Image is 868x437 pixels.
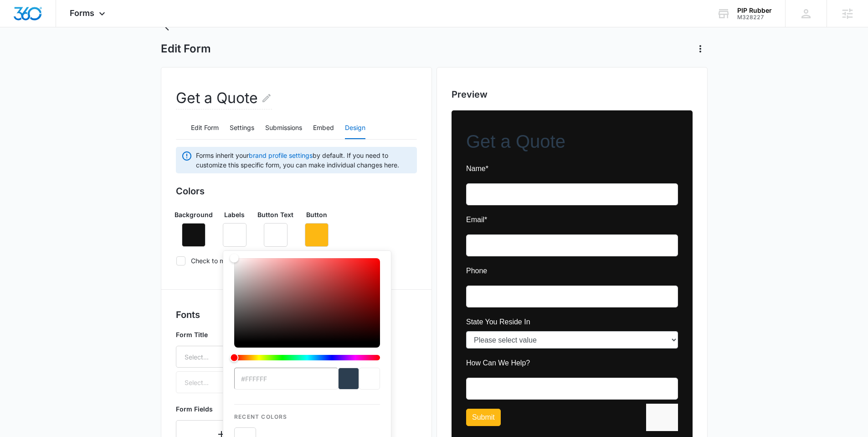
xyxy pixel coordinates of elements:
[234,258,380,342] div: Color
[70,8,94,18] span: Forms
[737,14,772,21] div: account id
[264,223,288,247] button: Remove
[737,7,772,14] div: account name
[265,117,302,139] button: Submissions
[234,405,380,421] p: Recent Colors
[306,210,327,219] p: Button
[693,42,708,56] button: Actions
[338,368,359,390] div: previous color
[180,273,297,301] iframe: reCAPTCHA
[6,283,29,291] span: Submit
[234,355,380,360] div: Hue
[234,258,380,368] div: color-picker
[224,210,245,219] p: Labels
[176,256,417,265] label: Check to make background transparent
[176,308,417,322] h3: Fonts
[161,42,211,56] h1: Edit Form
[223,223,247,247] button: Remove
[305,223,329,247] button: Remove
[176,404,267,414] p: Form Fields
[176,87,272,109] h2: Get a Quote
[182,223,205,247] button: Remove
[345,117,365,139] button: Design
[452,88,693,101] h2: Preview
[234,368,338,390] input: color-picker-input
[313,117,334,139] button: Embed
[230,117,254,139] button: Settings
[196,151,411,170] span: Forms inherit your by default. If you need to customize this specific form, you can make individu...
[249,151,313,159] a: brand profile settings
[191,117,219,139] button: Edit Form
[176,184,417,198] h3: Colors
[261,87,272,109] button: Edit Form Name
[359,368,380,390] div: current color selection
[257,210,293,219] p: Button Text
[175,210,213,219] p: Background
[176,330,267,339] p: Form Title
